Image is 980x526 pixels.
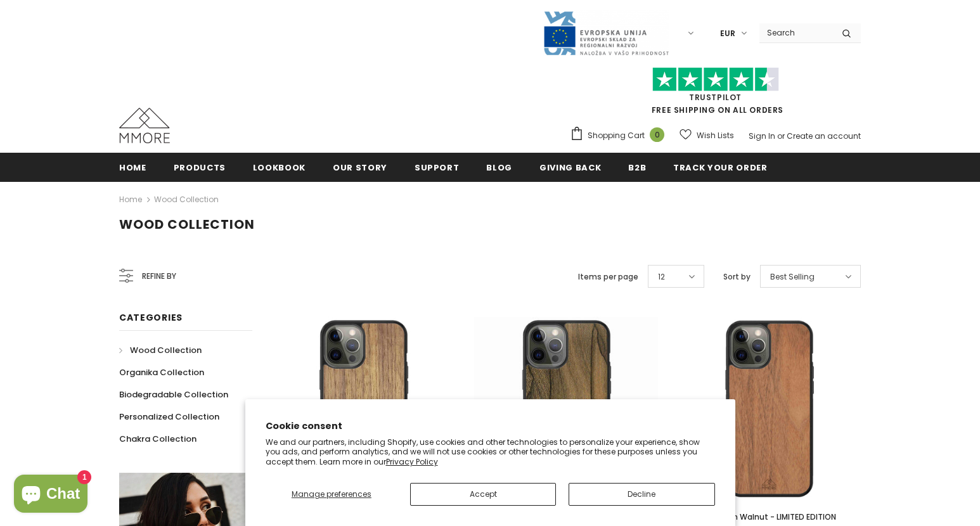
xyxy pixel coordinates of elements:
[119,153,146,181] a: Home
[697,129,734,142] span: Wish Lists
[570,73,861,115] span: FREE SHIPPING ON ALL ORDERS
[119,433,197,445] span: Chakra Collection
[333,162,387,174] span: Our Story
[386,456,438,467] a: Privacy Policy
[410,483,556,506] button: Accept
[119,162,146,174] span: Home
[119,339,202,361] a: Wood Collection
[154,194,219,205] a: Wood Collection
[787,131,861,141] a: Create an account
[628,162,646,174] span: B2B
[588,129,645,142] span: Shopping Cart
[266,483,398,506] button: Manage preferences
[543,27,669,38] a: Javni Razpis
[130,344,202,356] span: Wood Collection
[652,67,779,92] img: Trust Pilot Stars
[119,215,255,233] span: Wood Collection
[266,420,715,433] h2: Cookie consent
[673,162,767,174] span: Track your order
[486,153,512,181] a: Blog
[658,271,665,283] span: 12
[415,162,460,174] span: support
[174,162,226,174] span: Products
[723,271,751,283] label: Sort by
[119,406,219,428] a: Personalized Collection
[720,27,735,40] span: EUR
[10,475,91,516] inbox-online-store-chat: Shopify online store chat
[142,269,176,283] span: Refine by
[673,153,767,181] a: Track your order
[119,366,204,378] span: Organika Collection
[253,162,306,174] span: Lookbook
[539,162,601,174] span: Giving back
[749,131,775,141] a: Sign In
[770,271,815,283] span: Best Selling
[628,153,646,181] a: B2B
[543,10,669,56] img: Javni Razpis
[689,92,742,103] a: Trustpilot
[677,510,861,524] a: European Walnut - LIMITED EDITION
[119,388,228,401] span: Biodegradable Collection
[333,153,387,181] a: Our Story
[174,153,226,181] a: Products
[415,153,460,181] a: support
[119,428,197,450] a: Chakra Collection
[570,126,671,145] a: Shopping Cart 0
[119,108,170,143] img: MMORE Cases
[119,383,228,406] a: Biodegradable Collection
[292,489,371,499] span: Manage preferences
[569,483,714,506] button: Decline
[253,153,306,181] a: Lookbook
[119,361,204,383] a: Organika Collection
[759,23,832,42] input: Search Site
[578,271,638,283] label: Items per page
[777,131,785,141] span: or
[119,311,183,324] span: Categories
[701,511,836,522] span: European Walnut - LIMITED EDITION
[650,127,664,142] span: 0
[119,411,219,423] span: Personalized Collection
[486,162,512,174] span: Blog
[539,153,601,181] a: Giving back
[266,437,715,467] p: We and our partners, including Shopify, use cookies and other technologies to personalize your ex...
[680,124,734,146] a: Wish Lists
[119,192,142,207] a: Home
